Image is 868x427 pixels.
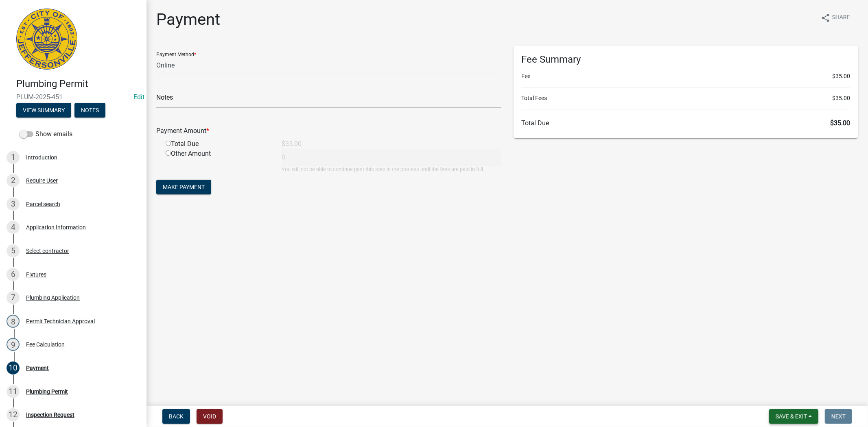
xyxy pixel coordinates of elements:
[150,126,507,136] div: Payment Amount
[26,389,68,394] div: Plumbing Permit
[7,291,20,304] div: 7
[26,342,65,347] div: Fee Calculation
[522,119,851,127] h6: Total Due
[26,201,60,207] div: Parcel search
[832,94,850,102] span: $35.00
[26,272,46,277] div: Fixtures
[74,103,105,118] button: Notes
[26,295,80,301] div: Plumbing Application
[769,409,818,424] button: Save & Exit
[156,180,211,194] button: Make Payment
[7,315,20,328] div: 8
[7,174,20,187] div: 2
[7,385,20,398] div: 11
[7,362,20,375] div: 10
[776,413,807,420] span: Save & Exit
[522,94,851,102] li: Total Fees
[16,9,77,70] img: City of Jeffersonville, Indiana
[163,184,205,190] span: Make Payment
[821,13,831,23] i: share
[162,409,190,424] button: Back
[832,13,850,23] span: Share
[832,72,850,81] span: $35.00
[814,10,857,26] button: shareShare
[7,244,20,257] div: 5
[160,139,275,149] div: Total Due
[830,119,850,127] span: $35.00
[7,338,20,351] div: 9
[16,93,130,101] span: PLUM-2025-451
[133,93,144,101] a: Edit
[7,198,20,211] div: 3
[133,93,144,101] wm-modal-confirm: Edit Application Number
[831,413,846,420] span: Next
[26,178,58,183] div: Require User
[7,151,20,164] div: 1
[156,10,220,29] h1: Payment
[26,318,95,324] div: Permit Technician Approval
[26,248,69,254] div: Select contractor
[197,409,223,424] button: Void
[7,408,20,421] div: 12
[825,409,852,424] button: Next
[160,149,275,173] div: Other Amount
[16,107,71,114] wm-modal-confirm: Summary
[26,155,57,160] div: Introduction
[26,224,86,230] div: Application Information
[74,107,105,114] wm-modal-confirm: Notes
[7,268,20,281] div: 6
[16,103,71,118] button: View Summary
[522,54,851,65] h6: Fee Summary
[26,365,49,371] div: Payment
[26,412,74,418] div: Inspection Request
[7,221,20,234] div: 4
[20,129,72,139] label: Show emails
[16,78,140,90] h4: Plumbing Permit
[522,72,851,81] li: Fee
[169,413,184,420] span: Back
